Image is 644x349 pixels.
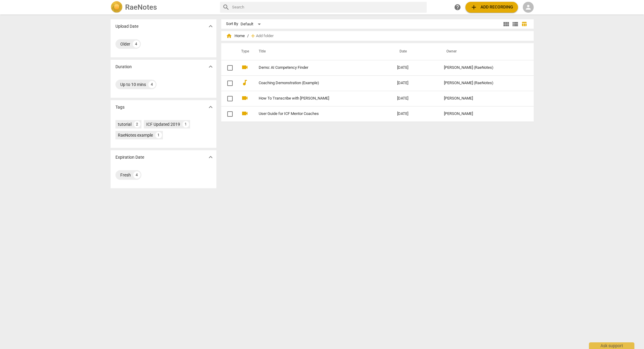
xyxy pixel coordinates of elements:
[525,4,532,11] span: person
[120,41,130,47] div: Older
[115,64,132,70] p: Duration
[392,43,439,60] th: Date
[259,81,375,85] a: Coaching Demonstration (Example)
[520,20,529,29] button: Table view
[111,1,215,13] a: LogoRaeNotes
[502,20,511,29] button: Tile view
[392,75,439,91] td: [DATE]
[465,2,518,13] button: Upload
[115,154,144,160] p: Expiration Date
[259,112,375,116] a: User Guide for ICF Mentor Coaches
[146,121,180,127] div: ICF Updated 2019
[206,153,215,162] button: Show more
[111,1,123,13] img: Logo
[250,33,256,39] span: add
[521,21,527,27] span: table_chart
[115,23,138,30] p: Upload Date
[125,3,157,11] h2: RaeNotes
[444,65,523,70] div: [PERSON_NAME] (RaeNotes)
[392,60,439,75] td: [DATE]
[133,40,140,48] div: 4
[452,2,463,13] a: Help
[444,96,523,101] div: [PERSON_NAME]
[207,154,214,161] span: expand_more
[222,4,230,11] span: search
[241,94,248,102] span: videocam
[511,20,520,29] button: List view
[155,132,162,138] div: 1
[439,43,527,60] th: Owner
[133,171,141,179] div: 4
[444,112,523,116] div: [PERSON_NAME]
[241,79,248,86] span: audiotrack
[241,64,248,71] span: videocam
[226,22,238,26] div: Sort By
[247,34,249,38] span: /
[118,132,153,138] div: RaeNotes example
[232,2,424,12] input: Search
[226,33,232,39] span: home
[392,106,439,122] td: [DATE]
[120,81,146,87] div: Up to 10 mins
[503,21,510,28] span: view_module
[259,96,375,101] a: How To Transcribe with [PERSON_NAME]
[392,91,439,106] td: [DATE]
[148,81,156,88] div: 4
[118,121,131,127] div: tutorial
[444,81,523,85] div: [PERSON_NAME] (RaeNotes)
[236,43,251,60] th: Type
[589,342,634,349] div: Ask support
[120,172,131,178] div: Fresh
[251,43,392,60] th: Title
[183,121,189,128] div: 1
[207,23,214,30] span: expand_more
[206,22,215,31] button: Show more
[115,104,125,110] p: Tags
[470,4,513,11] span: Add recording
[470,4,477,11] span: add
[512,21,519,28] span: view_list
[207,103,214,111] span: expand_more
[134,121,141,128] div: 2
[226,33,245,39] span: Home
[256,34,273,38] span: Add folder
[206,103,215,112] button: Show more
[259,65,375,70] a: Demo: AI Competency Finder
[454,4,461,11] span: help
[241,19,263,29] div: Default
[206,62,215,71] button: Show more
[241,110,248,117] span: videocam
[207,63,214,70] span: expand_more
